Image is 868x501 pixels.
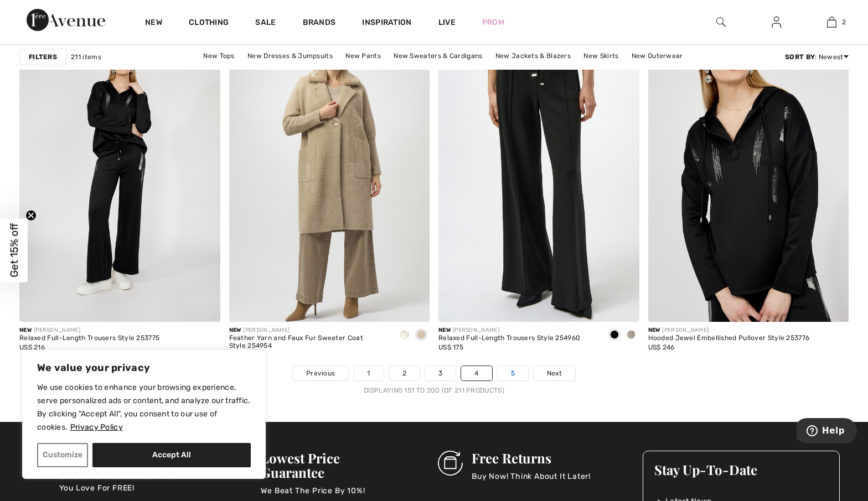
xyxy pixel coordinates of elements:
[303,18,336,29] a: Brands
[763,15,790,29] a: Sign In
[626,49,689,63] a: New Outerwear
[229,335,388,350] div: Feather Yarn and Faux Fur Sweater Coat Style 254954
[772,15,781,29] img: My Info
[438,335,580,342] div: Relaxed Full-Length Trousers Style 254960
[8,223,20,278] span: Get 15% off
[396,326,413,345] div: Winter White
[229,326,388,335] div: [PERSON_NAME]
[438,21,639,322] img: Relaxed Full-Length Trousers Style 254960. Black
[438,451,463,476] img: Free Returns
[362,18,411,29] span: Inspiration
[490,49,576,63] a: New Jackets & Blazers
[785,53,815,61] strong: Sort By
[654,462,828,477] h3: Stay Up-To-Date
[229,327,241,333] span: New
[438,343,463,351] span: US$ 175
[37,361,251,374] p: We value your privacy
[785,52,849,62] div: : Newest
[797,418,857,446] iframe: Opens a widget where you can find more information
[413,326,430,345] div: Fawn
[19,21,220,322] img: Relaxed Full-Length Trousers Style 253775. Black
[623,326,639,345] div: Birch
[482,17,504,28] a: Prom
[229,21,430,322] img: Feather Yarn and Faux Fur Sweater Coat Style 254954. Winter White
[716,15,726,29] img: search the website
[472,451,591,465] h3: Free Returns
[388,49,488,63] a: New Sweaters & Cardigans
[578,49,624,63] a: New Skirts
[648,326,810,335] div: [PERSON_NAME]
[547,368,562,378] span: Next
[189,18,229,29] a: Clothing
[198,49,240,63] a: New Tops
[354,366,383,380] a: 1
[70,422,123,432] a: Privacy Policy
[472,471,591,493] p: Buy Now! Think About It Later!
[25,210,37,221] button: Close teaser
[242,49,338,63] a: New Dresses & Jumpsuits
[27,9,105,31] img: 1ère Avenue
[59,471,194,493] p: Collect Rewards To Order What You Love For FREE!
[461,366,492,380] a: 4
[648,335,810,342] div: Hooded Jewel Embellished Pullover Style 253776
[389,366,420,380] a: 2
[438,17,456,28] a: Live
[606,326,623,345] div: Black
[19,327,32,333] span: New
[648,21,849,322] img: Hooded Jewel Embellished Pullover Style 253776. Black
[29,52,57,62] strong: Filters
[648,343,675,351] span: US$ 246
[534,366,575,380] a: Next
[425,366,456,380] a: 3
[438,327,451,333] span: New
[19,385,849,395] div: Displaying 151 to 200 (of 211 products)
[19,366,849,395] nav: Page navigation
[19,343,45,351] span: US$ 216
[255,18,276,29] a: Sale
[37,381,251,434] p: We use cookies to enhance your browsing experience, serve personalized ads or content, and analyz...
[306,368,335,378] span: Previous
[648,327,660,333] span: New
[804,15,859,29] a: 2
[145,18,162,29] a: New
[293,366,348,380] a: Previous
[92,443,251,467] button: Accept All
[340,49,386,63] a: New Pants
[827,15,836,29] img: My Bag
[19,326,159,335] div: [PERSON_NAME]
[37,443,88,467] button: Customize
[498,366,528,380] a: 5
[19,335,159,342] div: Relaxed Full-Length Trousers Style 253775
[261,451,399,479] h3: Lowest Price Guarantee
[71,52,101,62] span: 211 items
[842,17,846,27] span: 2
[22,349,266,479] div: We value your privacy
[438,326,580,335] div: [PERSON_NAME]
